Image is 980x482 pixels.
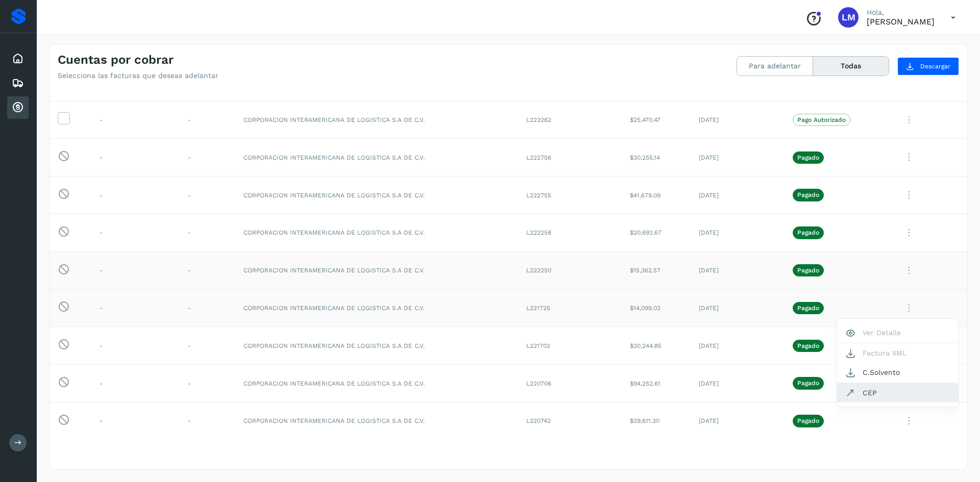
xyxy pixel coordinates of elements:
[837,343,959,363] button: Factura XML
[7,96,29,119] div: Cuentas por cobrar
[837,383,959,402] button: CEP
[837,323,959,343] button: Ver Detalle
[7,47,29,70] div: Inicio
[7,72,29,94] div: Embarques
[837,363,959,383] button: C.Solvento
